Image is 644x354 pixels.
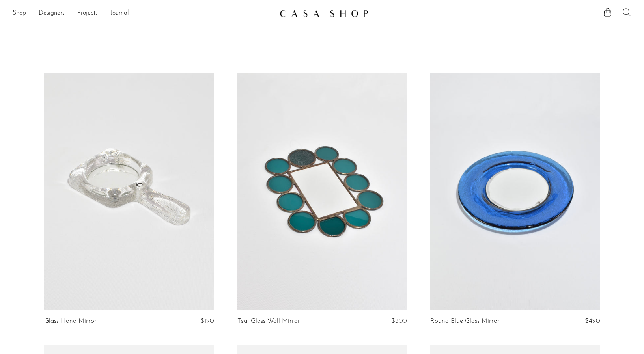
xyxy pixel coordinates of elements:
[237,318,300,325] a: Teal Glass Wall Mirror
[44,318,97,325] a: Glass Hand Mirror
[13,7,273,20] nav: Desktop navigation
[110,8,129,19] a: Journal
[391,318,407,324] span: $300
[39,8,65,19] a: Designers
[430,318,500,325] a: Round Blue Glass Mirror
[200,318,214,324] span: $190
[13,8,26,19] a: Shop
[585,318,600,324] span: $490
[13,7,273,20] ul: NEW HEADER MENU
[77,8,98,19] a: Projects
